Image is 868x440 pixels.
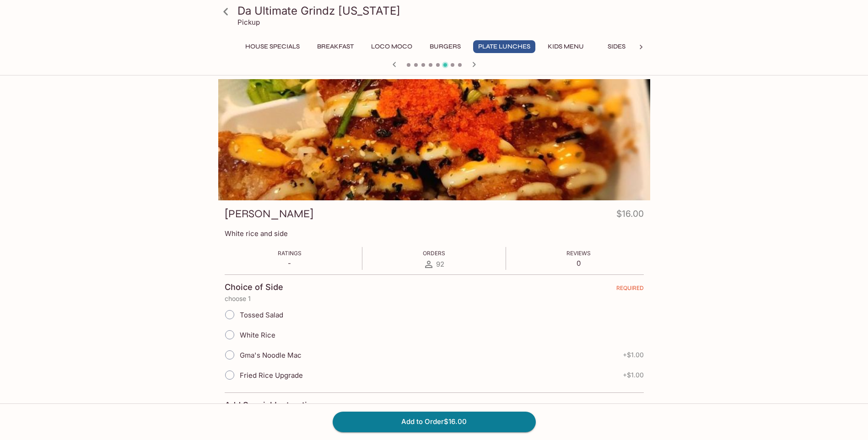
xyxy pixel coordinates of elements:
[237,18,260,27] p: Pickup
[312,40,359,53] button: Breakfast
[240,40,305,53] button: House Specials
[425,40,466,53] button: Burgers
[566,250,591,257] span: Reviews
[566,259,591,268] p: 0
[240,351,302,360] span: Gma's Noodle Mac
[278,259,302,268] p: -
[225,400,644,410] h4: Add Special Instructions
[225,282,283,292] h4: Choice of Side
[596,40,637,53] button: Sides
[225,207,313,221] h3: [PERSON_NAME]
[218,79,650,200] div: Ahi Katsu
[623,351,644,359] span: + $1.00
[623,371,644,379] span: + $1.00
[333,412,536,432] button: Add to Order$16.00
[237,4,647,18] h3: Da Ultimate Grindz [US_STATE]
[366,40,417,53] button: Loco Moco
[278,250,302,257] span: Ratings
[225,295,644,302] p: choose 1
[225,229,644,238] p: White rice and side
[240,371,303,380] span: Fried Rice Upgrade
[616,207,644,225] h4: $16.00
[240,331,275,339] span: White Rice
[436,260,444,268] span: 92
[240,311,283,319] span: Tossed Salad
[423,250,445,257] span: Orders
[473,40,535,53] button: Plate Lunches
[543,40,589,53] button: Kids Menu
[616,284,644,295] span: REQUIRED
